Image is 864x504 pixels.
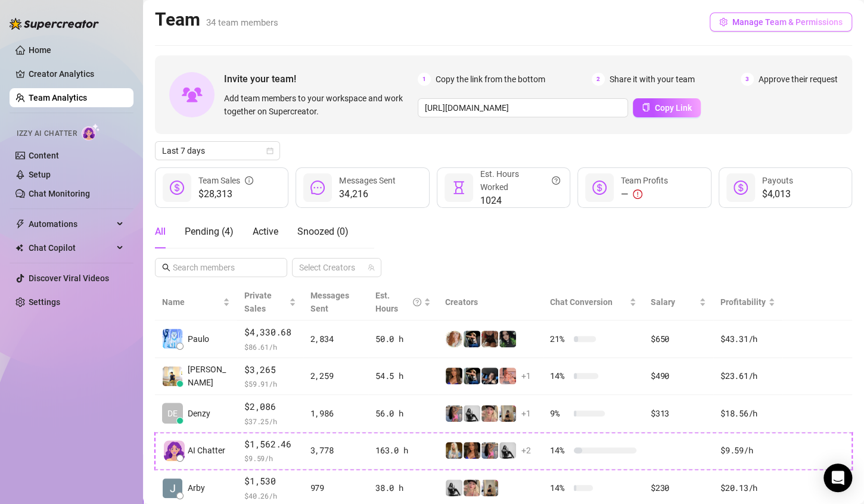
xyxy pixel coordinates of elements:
span: 34,216 [339,187,395,201]
a: Setup [29,170,51,179]
img: Kota [446,405,462,422]
img: Amy Pond [446,331,462,347]
span: Chat Copilot [29,238,113,257]
th: Name [155,284,237,321]
img: Kota [481,442,498,459]
a: Discover Viral Videos [29,273,109,283]
a: Settings [29,297,60,307]
img: Salem [499,331,516,347]
span: Chat Conversion [550,297,613,307]
span: 1024 [480,194,560,208]
span: exclamation-circle [633,189,642,199]
div: Est. Hours [375,289,421,315]
span: $ 9.59 /h [244,452,296,464]
span: $2,086 [244,400,296,414]
span: 34 team members [206,17,278,28]
img: Tyra [481,405,498,422]
span: Last 7 days [162,142,273,160]
img: Kaliana [464,368,480,384]
div: 2,834 [310,332,362,346]
a: Home [29,45,51,55]
span: + 1 [521,407,531,420]
a: Team Analytics [29,93,87,102]
img: logo-BBDzfeDw.svg [10,18,99,30]
span: Copy Link [655,103,692,113]
span: Izzy AI Chatter [17,128,77,139]
span: $ 37.25 /h [244,415,296,427]
span: Snoozed ( 0 ) [297,226,349,237]
span: Name [162,295,220,309]
span: $3,265 [244,363,296,377]
div: Pending ( 4 ) [185,225,234,239]
div: All [155,225,166,239]
div: 54.5 h [375,369,431,382]
img: Kat XXX [499,368,516,384]
span: Manage Team & Permissions [732,17,843,27]
img: Adam Bautista [163,366,182,386]
span: Share it with your team [610,73,695,86]
span: 3 [741,73,754,86]
img: Tyra [464,480,480,496]
span: $28,313 [198,187,253,201]
span: Team Profits [621,176,668,185]
img: Lakelyn [481,368,498,384]
span: Profitability [720,297,766,307]
span: Denzy [188,407,210,420]
span: + 2 [521,444,531,457]
img: izzy-ai-chatter-avatar-DDCN_rTZ.svg [164,440,185,461]
input: Search members [173,261,271,274]
a: Creator Analytics [29,64,124,83]
img: Paulo [163,329,182,349]
span: Invite your team! [224,71,418,86]
span: dollar-circle [734,181,748,195]
img: Grace Hunt [464,405,480,422]
span: question-circle [552,167,560,194]
img: Natasha [481,480,498,496]
div: $43.31 /h [720,332,775,346]
span: team [368,264,375,271]
div: $9.59 /h [720,444,775,457]
span: $ 59.91 /h [244,378,296,390]
img: Grace Hunt [446,480,462,496]
div: 163.0 h [375,444,431,457]
div: $230 [651,481,706,494]
img: Arby [163,478,182,498]
div: 3,778 [310,444,362,457]
span: Active [253,226,278,237]
span: DE [167,407,178,420]
span: [PERSON_NAME] [188,363,230,389]
div: 1,986 [310,407,362,420]
div: 2,259 [310,369,362,382]
img: AI Chatter [82,123,100,141]
div: Est. Hours Worked [480,167,560,194]
button: Manage Team & Permissions [710,13,852,32]
button: Copy Link [633,98,701,117]
span: $ 86.61 /h [244,341,296,353]
span: Payouts [762,176,793,185]
span: Automations [29,214,113,234]
div: $23.61 /h [720,369,775,382]
span: hourglass [452,181,466,195]
span: Copy the link from the bottom [436,73,545,86]
div: Team Sales [198,174,253,187]
span: Paulo [188,332,209,346]
img: Kleio [446,442,462,459]
img: Chat Copilot [15,244,23,252]
div: $313 [651,407,706,420]
span: 14 % [550,444,569,457]
div: 56.0 h [375,407,431,420]
span: thunderbolt [15,219,25,229]
span: + 1 [521,369,531,382]
a: Chat Monitoring [29,189,90,198]
span: calendar [266,147,274,154]
img: Kaliana [464,331,480,347]
span: $1,530 [244,474,296,489]
span: 2 [592,73,605,86]
h2: Team [155,8,278,31]
span: 9 % [550,407,569,420]
span: search [162,263,170,272]
img: Lily Rhyia [481,331,498,347]
span: Private Sales [244,291,272,313]
img: Grace Hunt [499,442,516,459]
span: $4,330.68 [244,325,296,340]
